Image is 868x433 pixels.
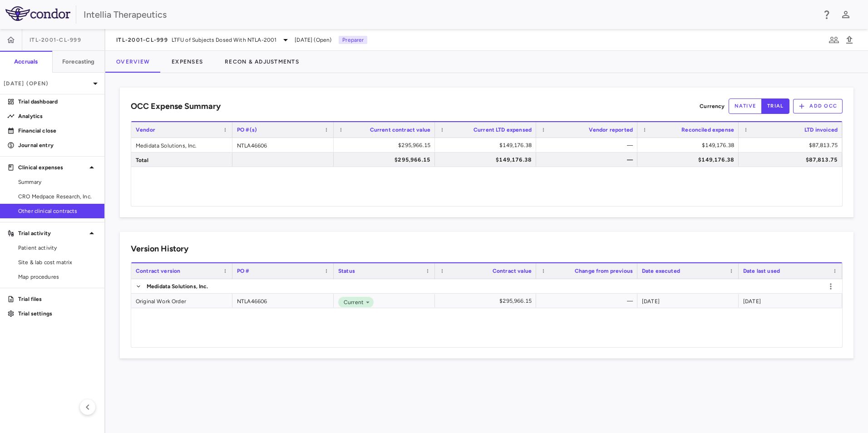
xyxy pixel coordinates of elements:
[18,192,97,201] span: CRO Medpace Research, Inc.
[136,127,155,133] span: Vendor
[340,298,364,306] span: Current
[18,207,97,215] span: Other clinical contracts
[18,229,86,237] p: Trial activity
[544,153,633,167] div: —
[642,268,680,274] span: Date executed
[646,138,734,153] div: $149,176.38
[232,294,334,308] div: NTLA46606
[700,102,725,110] p: Currency
[761,98,789,114] button: trial
[544,138,633,153] div: —
[30,36,81,44] span: ITL-2001-CL-999
[18,112,97,120] p: Analytics
[681,127,734,133] span: Reconciled expense
[131,153,232,167] div: Total
[747,153,838,167] div: $87,813.75
[18,178,97,186] span: Summary
[637,294,739,308] div: [DATE]
[18,244,97,252] span: Patient activity
[295,36,331,44] span: [DATE] (Open)
[18,141,97,149] p: Journal entry
[14,58,38,66] h6: Accruals
[161,51,214,73] button: Expenses
[575,268,633,274] span: Change from previous
[116,36,168,44] span: ITL-2001-CL-999
[232,138,334,152] div: NTLA46606
[493,268,532,274] span: Contract value
[131,100,221,113] h6: OCC Expense Summary
[729,98,762,114] button: native
[18,98,97,106] p: Trial dashboard
[131,294,232,308] div: Original Work Order
[18,258,97,266] span: Site & lab cost matrix
[18,295,97,303] p: Trial files
[5,6,70,21] img: logo-full-SnFGN8VE.png
[342,138,430,153] div: $295,966.15
[18,127,97,135] p: Financial close
[18,163,86,172] p: Clinical expenses
[342,153,430,167] div: $295,966.15
[747,138,838,153] div: $87,813.75
[443,138,532,153] div: $149,176.38
[544,294,633,308] div: —
[339,36,367,44] p: Preparer
[804,127,838,133] span: LTD invoiced
[105,51,161,73] button: Overview
[84,8,815,21] div: Intellia Therapeutics
[131,138,232,152] div: Medidata Solutions, Inc.
[214,51,310,73] button: Recon & Adjustments
[131,243,188,255] h6: Version History
[338,268,355,274] span: Status
[473,127,532,133] span: Current LTD expensed
[18,273,97,281] span: Map procedures
[743,268,780,274] span: Date last used
[646,153,734,167] div: $149,176.38
[237,127,257,133] span: PO #(s)
[793,99,843,113] button: Add OCC
[443,153,532,167] div: $149,176.38
[62,58,95,66] h6: Forecasting
[136,268,180,274] span: Contract version
[443,294,532,308] div: $295,966.15
[237,268,250,274] span: PO #
[172,36,277,44] span: LTFU of Subjects Dosed With NTLA-2001
[739,294,842,308] div: [DATE]
[370,127,430,133] span: Current contract value
[4,79,90,88] p: [DATE] (Open)
[18,310,97,318] p: Trial settings
[589,127,633,133] span: Vendor reported
[147,282,208,290] p: Medidata Solutions, Inc.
